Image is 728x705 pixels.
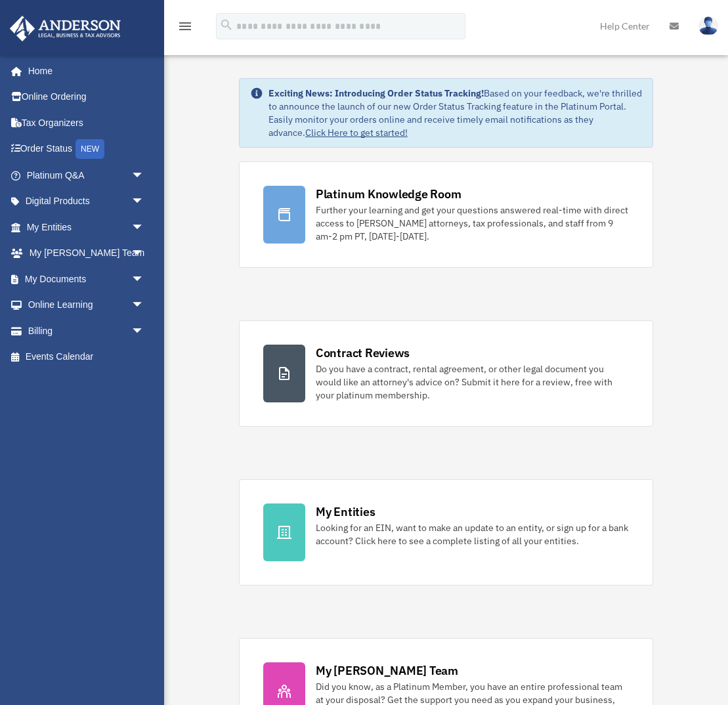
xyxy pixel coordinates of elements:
a: Events Calendar [9,344,164,370]
a: Platinum Q&Aarrow_drop_down [9,162,164,188]
img: Anderson Advisors Platinum Portal [6,16,125,41]
a: My [PERSON_NAME] Teamarrow_drop_down [9,240,164,267]
span: arrow_drop_down [131,214,158,241]
strong: Exciting News: Introducing Order Status Tracking! [268,87,484,99]
span: arrow_drop_down [131,188,158,215]
span: arrow_drop_down [131,318,158,345]
a: My Entitiesarrow_drop_down [9,214,164,240]
span: arrow_drop_down [131,292,158,319]
a: Home [9,58,158,84]
a: Order StatusNEW [9,136,164,163]
a: Contract Reviews Do you have a contract, rental agreement, or other legal document you would like... [239,320,653,427]
a: menu [177,23,193,34]
div: Further your learning and get your questions answered real-time with direct access to [PERSON_NAM... [316,203,629,243]
a: Digital Productsarrow_drop_down [9,188,164,215]
div: My Entities [316,503,375,520]
a: My Documentsarrow_drop_down [9,266,164,292]
i: menu [177,18,193,34]
div: NEW [75,139,104,159]
a: My Entities Looking for an EIN, want to make an update to an entity, or sign up for a bank accoun... [239,479,653,586]
a: Platinum Knowledge Room Further your learning and get your questions answered real-time with dire... [239,161,653,268]
div: My [PERSON_NAME] Team [316,662,458,679]
a: Click Here to get started! [305,127,408,139]
a: Online Learningarrow_drop_down [9,292,164,318]
a: Tax Organizers [9,110,164,136]
a: Online Ordering [9,84,164,110]
span: arrow_drop_down [131,240,158,267]
div: Looking for an EIN, want to make an update to an entity, or sign up for a bank account? Click her... [316,521,629,547]
a: Billingarrow_drop_down [9,318,164,344]
div: Based on your feedback, we're thrilled to announce the launch of our new Order Status Tracking fe... [268,87,642,139]
span: arrow_drop_down [131,162,158,189]
i: search [219,18,234,32]
img: User Pic [698,16,718,35]
div: Platinum Knowledge Room [316,186,461,202]
div: Contract Reviews [316,345,410,361]
span: arrow_drop_down [131,266,158,293]
div: Do you have a contract, rental agreement, or other legal document you would like an attorney's ad... [316,362,629,402]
